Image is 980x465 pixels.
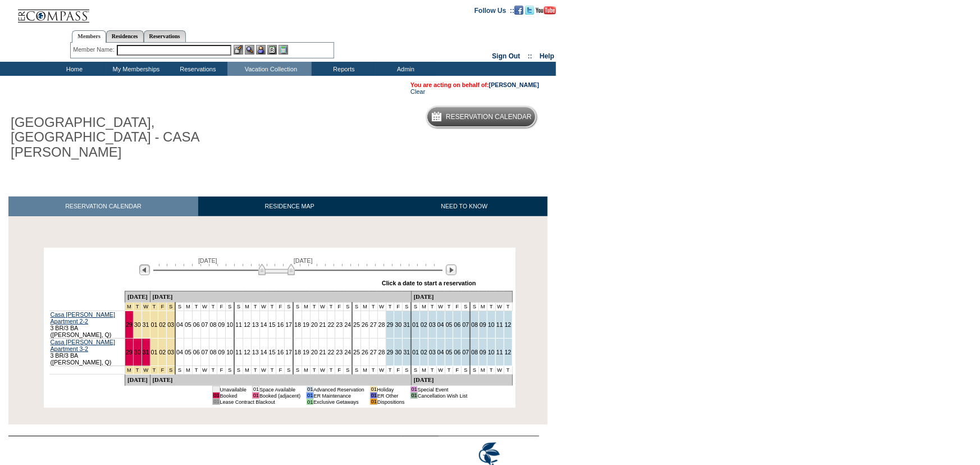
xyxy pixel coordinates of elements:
td: T [268,303,276,311]
td: M [361,303,370,311]
td: M [302,366,311,375]
td: Home [42,62,104,76]
a: 15 [269,349,276,355]
td: 01 [411,386,417,393]
td: 01 [411,393,417,399]
td: 01 [370,399,377,405]
a: 06 [454,321,461,328]
td: Advanced Reservation [313,386,364,393]
a: 04 [176,321,183,328]
img: Previous [139,265,150,275]
td: New Year's [142,303,150,311]
a: 10 [488,321,495,328]
td: T [251,366,259,375]
td: M [184,303,192,311]
td: T [310,303,318,311]
a: 31 [403,321,410,328]
div: Click a date to start a reservation [382,280,476,286]
a: Sign Out [492,52,520,60]
td: Exclusive Getaways [313,399,364,405]
td: [DATE] [411,291,512,303]
a: 31 [143,349,149,355]
a: 10 [226,349,233,355]
a: 09 [480,349,486,355]
a: 11 [235,349,242,355]
a: [PERSON_NAME] [489,81,539,88]
td: S [470,366,478,375]
td: ER Other [377,393,405,399]
a: 07 [202,321,208,328]
a: Clear [411,88,425,95]
img: Follow us on Twitter [525,6,534,15]
img: Impersonate [256,45,266,54]
td: W [436,303,445,311]
a: 28 [379,321,385,328]
h1: [GEOGRAPHIC_DATA], [GEOGRAPHIC_DATA] - CASA [PERSON_NAME] [8,113,260,162]
td: Lease Contract Blackout [220,399,300,405]
td: Dispositions [377,399,405,405]
td: New Year's [167,303,175,311]
td: Booked (adjacent) [259,393,301,399]
a: Follow us on Twitter [525,6,534,13]
td: Unavailable [220,386,247,393]
td: S [352,366,361,375]
td: F [217,303,226,311]
a: 20 [311,321,318,328]
td: Cancellation Wish List [417,393,467,399]
a: Subscribe to our YouTube Channel [536,6,556,13]
td: New Year's [158,366,167,375]
a: 26 [362,321,368,328]
a: 19 [303,321,309,328]
td: Reservations [166,62,227,76]
a: 01 [412,349,419,355]
a: 06 [193,321,200,328]
a: 30 [395,349,402,355]
td: F [453,303,462,311]
a: 04 [437,321,444,328]
td: Space Available [259,386,301,393]
a: 12 [505,321,512,328]
td: Vacation Collection [227,62,312,76]
a: NEED TO KNOW [381,197,548,216]
a: 12 [244,321,250,328]
a: 23 [336,349,343,355]
td: T [369,303,377,311]
img: b_edit.gif [234,45,243,54]
a: 16 [277,349,284,355]
td: T [268,366,276,375]
td: T [428,366,436,375]
a: 09 [480,321,486,328]
td: S [344,303,352,311]
a: 31 [403,349,410,355]
a: 01 [151,321,158,328]
a: 29 [387,349,394,355]
td: W [495,366,504,375]
td: T [504,366,512,375]
a: 16 [277,321,284,328]
img: Reservations [267,45,277,54]
td: 01 [252,393,259,399]
a: 26 [362,349,368,355]
td: M [420,303,429,311]
a: 27 [370,321,377,328]
a: Residences [106,30,144,42]
a: 08 [210,321,217,328]
td: New Year's [133,366,142,375]
td: T [209,303,217,311]
td: ER Maintenance [313,393,364,399]
td: M [302,303,311,311]
td: S [352,303,361,311]
span: :: [528,52,532,60]
a: 07 [462,349,469,355]
td: T [192,366,200,375]
a: Casa [PERSON_NAME] Apartment 2-2 [51,311,115,325]
a: 03 [429,349,436,355]
td: M [243,366,252,375]
td: Admin [373,62,435,76]
a: 22 [328,349,335,355]
a: 03 [167,349,174,355]
td: S [226,303,234,311]
td: W [259,303,268,311]
a: 05 [446,321,453,328]
a: 02 [159,349,166,355]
